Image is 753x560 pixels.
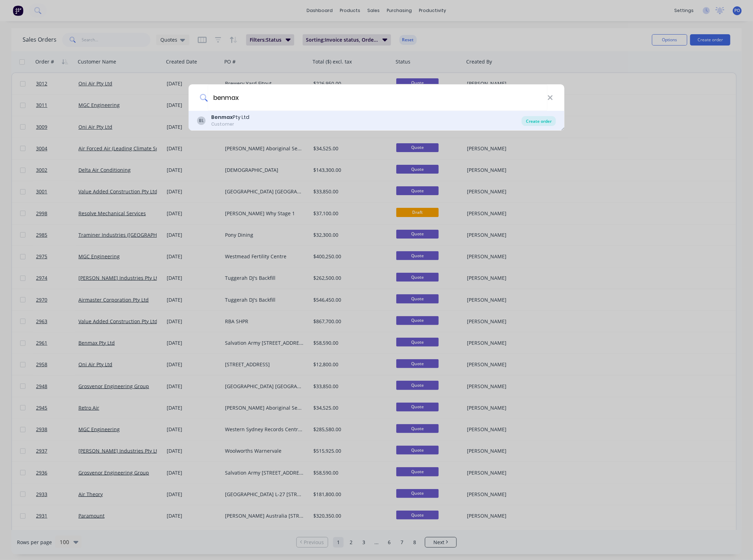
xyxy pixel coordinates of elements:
[197,116,206,125] div: BL
[211,114,233,121] b: Benmax
[211,121,249,127] div: Customer
[208,84,547,111] input: Enter a customer name to create a new order...
[522,116,556,126] div: Create order
[211,114,249,121] div: Pty Ltd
